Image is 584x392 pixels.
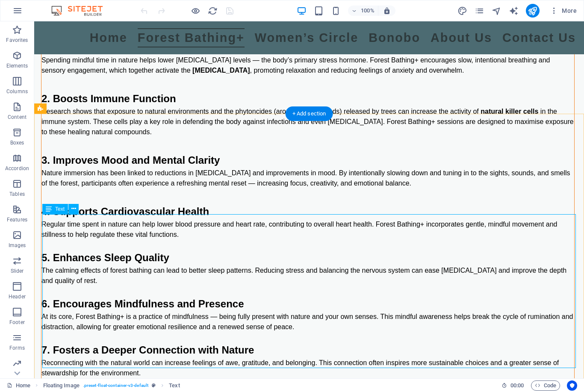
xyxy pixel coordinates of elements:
button: navigator [492,6,502,16]
button: reload [207,6,218,16]
i: Navigator [492,6,501,16]
button: pages [475,6,485,16]
span: : [516,382,518,389]
button: publish [526,4,540,18]
button: 100% [348,6,378,16]
i: This element is a customizable preset [152,383,156,388]
i: Reload page [208,6,218,16]
span: . preset-float-container-v3-default [83,380,148,391]
button: text_generator [509,6,519,16]
p: Tables [9,191,25,197]
p: Forms [9,345,25,351]
i: AI Writer [509,6,519,16]
p: Header [9,293,26,300]
a: Click to cancel selection. Double-click to open Pages [7,380,30,391]
i: On resize automatically adjust zoom level to fit chosen device. [383,7,391,15]
span: Click to select. Double-click to edit [43,380,80,391]
button: Click here to leave preview mode and continue editing [190,6,201,16]
span: More [550,6,577,15]
p: Boxes [10,139,24,146]
span: Text [55,206,65,212]
p: Accordion [5,165,29,172]
i: Design (Ctrl+Alt+Y) [457,6,467,16]
div: + Add section [286,106,333,121]
p: Features [7,216,27,223]
span: Code [535,380,556,391]
button: Usercentrics [567,380,577,391]
p: Footer [9,319,25,326]
button: Code [531,380,560,391]
button: design [457,6,468,16]
span: 00 00 [510,380,524,391]
p: Columns [6,88,28,95]
button: More [546,4,580,18]
i: Publish [528,6,537,16]
h6: Session time [501,380,524,391]
h6: 100% [361,6,375,16]
p: Slider [11,268,24,274]
i: Pages (Ctrl+Alt+S) [475,6,484,16]
span: Click to select. Double-click to edit [169,380,180,391]
p: Elements [6,62,28,69]
p: Images [9,242,26,249]
p: Favorites [6,37,28,44]
img: Editor Logo [49,6,113,16]
p: Content [8,114,27,121]
nav: breadcrumb [43,380,180,391]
